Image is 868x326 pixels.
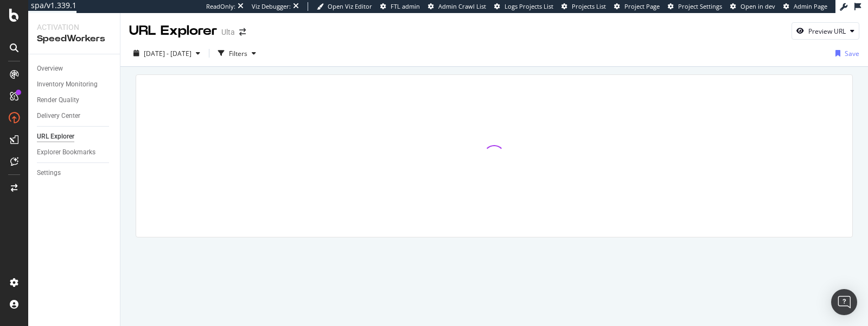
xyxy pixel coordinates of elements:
[561,2,606,11] a: Projects List
[678,2,722,10] span: Project Settings
[37,167,61,179] div: Settings
[380,2,420,11] a: FTL admin
[328,2,372,10] span: Open Viz Editor
[572,2,606,10] span: Projects List
[214,45,260,62] button: Filters
[37,167,112,179] a: Settings
[129,22,217,40] div: URL Explorer
[37,147,112,158] a: Explorer Bookmarks
[37,22,111,33] div: Activation
[438,2,486,10] span: Admin Crawl List
[144,49,192,58] span: [DATE] - [DATE]
[37,79,112,90] a: Inventory Monitoring
[614,2,660,11] a: Project Page
[845,49,859,58] div: Save
[668,2,722,11] a: Project Settings
[792,22,859,40] button: Preview URL
[37,131,74,142] div: URL Explorer
[831,45,859,62] button: Save
[741,2,775,10] span: Open in dev
[129,45,205,62] button: [DATE] - [DATE]
[494,2,553,11] a: Logs Projects List
[505,2,553,10] span: Logs Projects List
[206,2,235,11] div: ReadOnly:
[37,33,111,45] div: SpeedWorkers
[37,110,80,122] div: Delivery Center
[221,27,235,37] div: Ulta
[808,27,846,36] div: Preview URL
[428,2,486,11] a: Admin Crawl List
[229,49,247,58] div: Filters
[37,95,112,106] a: Render Quality
[37,110,112,122] a: Delivery Center
[317,2,372,11] a: Open Viz Editor
[37,131,112,142] a: URL Explorer
[730,2,775,11] a: Open in dev
[252,2,291,11] div: Viz Debugger:
[37,95,79,106] div: Render Quality
[37,79,98,90] div: Inventory Monitoring
[831,289,857,315] div: Open Intercom Messenger
[239,28,246,36] div: arrow-right-arrow-left
[391,2,420,10] span: FTL admin
[37,63,112,74] a: Overview
[37,63,63,74] div: Overview
[794,2,827,10] span: Admin Page
[624,2,660,10] span: Project Page
[783,2,827,11] a: Admin Page
[37,147,95,158] div: Explorer Bookmarks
